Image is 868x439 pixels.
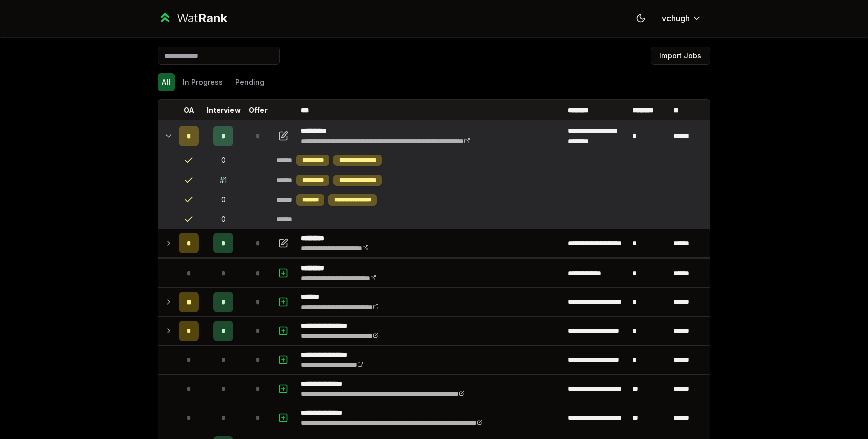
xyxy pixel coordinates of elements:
[179,73,227,91] button: In Progress
[651,47,710,65] button: Import Jobs
[220,175,227,185] div: # 1
[662,12,690,24] span: vchugh
[184,105,194,115] p: OA
[249,105,268,115] p: Offer
[203,151,244,170] td: 0
[158,73,175,91] button: All
[207,105,241,115] p: Interview
[203,190,244,210] td: 0
[177,10,227,26] div: Wat
[158,10,227,26] a: WatRank
[654,9,710,27] button: vchugh
[198,11,227,25] span: Rank
[203,210,244,228] td: 0
[231,73,269,91] button: Pending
